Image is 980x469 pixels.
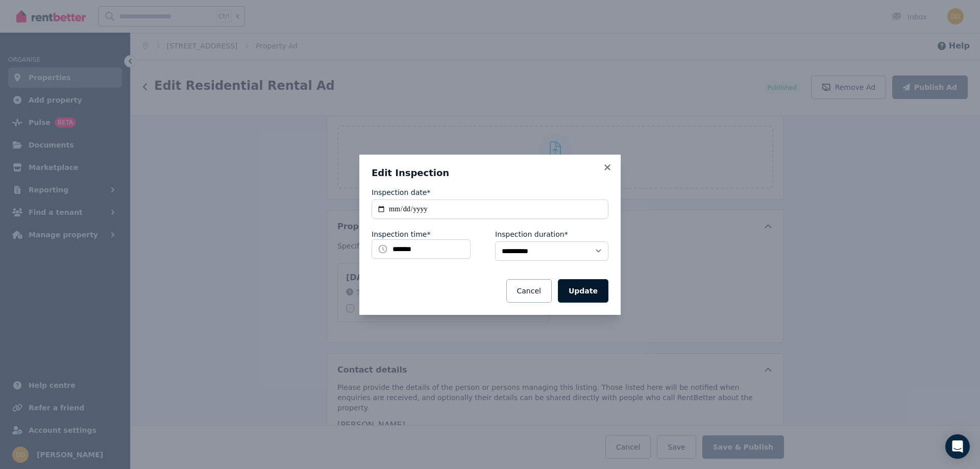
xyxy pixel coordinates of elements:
label: Inspection date* [372,187,430,198]
div: Open Intercom Messenger [945,434,970,459]
label: Inspection duration* [495,229,568,239]
label: Inspection time* [372,229,430,239]
button: Cancel [506,279,552,303]
h3: Edit Inspection [372,167,608,179]
button: Update [558,279,608,303]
